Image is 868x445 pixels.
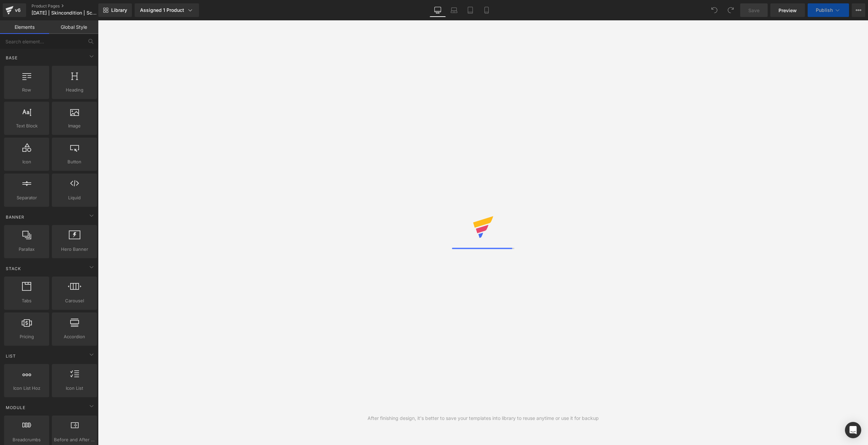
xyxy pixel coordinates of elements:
[816,7,833,13] span: Publish
[54,297,95,304] span: Carousel
[54,194,95,201] span: Liquid
[808,3,849,17] button: Publish
[32,3,110,9] a: Product Pages
[6,385,47,392] span: Icon List Hoz
[3,3,26,17] a: v6
[6,297,47,304] span: Tabs
[14,6,22,15] div: v6
[6,436,47,443] span: Breadcrumbs
[54,158,95,165] span: Button
[462,3,478,17] a: Tablet
[478,3,495,17] a: Mobile
[6,158,47,165] span: Icon
[54,246,95,253] span: Hero Banner
[49,20,98,34] a: Global Style
[32,10,97,16] span: [DATE] | Skincondition | Scarcity
[748,7,759,14] span: Save
[6,333,47,340] span: Pricing
[5,265,22,272] span: Stack
[5,55,18,61] span: Base
[5,353,17,359] span: List
[770,3,805,17] a: Preview
[6,194,47,201] span: Separator
[845,422,861,438] div: Open Intercom Messenger
[368,414,599,422] div: After finishing design, it's better to save your templates into library to reuse anytime or use i...
[54,86,95,94] span: Heading
[111,7,127,13] span: Library
[140,7,194,14] div: Assigned 1 Product
[98,3,132,17] a: New Library
[446,3,462,17] a: Laptop
[54,436,95,443] span: Before and After Images
[54,122,95,129] span: Image
[430,3,446,17] a: Desktop
[54,333,95,340] span: Accordion
[778,7,797,14] span: Preview
[724,3,737,17] button: Redo
[6,122,47,129] span: Text Block
[5,214,25,220] span: Banner
[54,385,95,392] span: Icon List
[708,3,721,17] button: Undo
[6,246,47,253] span: Parallax
[852,3,865,17] button: More
[6,86,47,94] span: Row
[5,404,26,411] span: Module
